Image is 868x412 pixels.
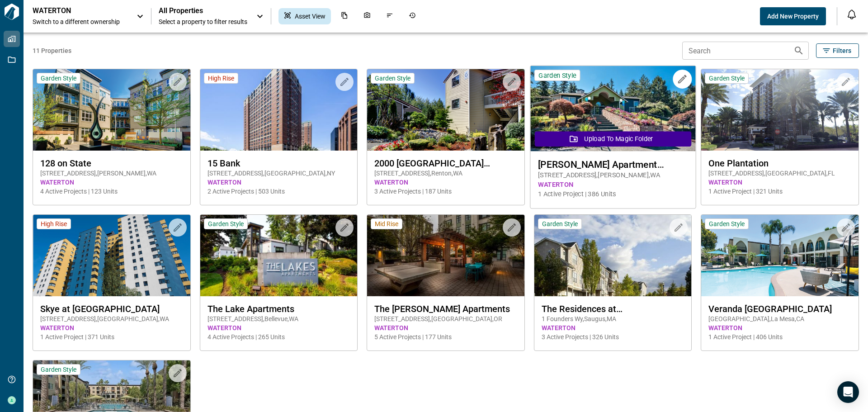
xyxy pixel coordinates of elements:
[208,178,350,187] span: WATERTON
[40,158,183,169] span: 128 on State
[816,43,859,58] button: Filters
[200,69,358,151] img: property-asset
[40,332,183,341] span: 1 Active Project | 371 Units
[538,189,688,199] span: 1 Active Project | 386 Units
[790,42,808,60] button: Search properties
[538,170,688,180] span: [STREET_ADDRESS] , [PERSON_NAME] , WA
[278,8,331,24] div: Asset View
[33,46,679,55] span: 11 Properties
[40,323,183,332] span: WATERTON
[375,220,398,228] span: Mid Rise
[538,71,576,80] span: Garden Style
[200,215,358,296] img: property-asset
[844,7,859,22] button: Open notification feed
[767,12,819,21] span: Add New Property
[41,220,67,228] span: High Rise
[837,381,859,403] div: Open Intercom Messenger
[760,7,826,25] button: Add New Property
[708,178,851,187] span: WATERTON
[208,323,350,332] span: WATERTON
[40,314,183,323] span: [STREET_ADDRESS] , [GEOGRAPHIC_DATA] , WA
[374,178,517,187] span: WATERTON
[159,6,247,15] span: All Properties
[542,323,684,332] span: WATERTON
[542,220,578,228] span: Garden Style
[403,8,421,24] div: Job History
[208,332,350,341] span: 4 Active Projects | 265 Units
[358,8,376,24] div: Photos
[33,17,127,26] span: Switch to a different ownership
[374,169,517,178] span: [STREET_ADDRESS] , Renton , WA
[208,220,244,228] span: Garden Style
[295,12,325,21] span: Asset View
[708,169,851,178] span: [STREET_ADDRESS] , [GEOGRAPHIC_DATA] , FL
[40,303,183,314] span: Skye at [GEOGRAPHIC_DATA]
[542,303,684,314] span: The Residences at [PERSON_NAME][GEOGRAPHIC_DATA]
[708,332,851,341] span: 1 Active Project | 406 Units
[208,169,350,178] span: [STREET_ADDRESS] , [GEOGRAPHIC_DATA] , NY
[701,69,859,151] img: property-asset
[41,365,76,374] span: Garden Style
[208,303,350,314] span: The Lake Apartments
[367,215,524,296] img: property-asset
[208,74,234,82] span: High Rise
[208,314,350,323] span: [STREET_ADDRESS] , Bellevue , WA
[374,314,517,323] span: [STREET_ADDRESS] , [GEOGRAPHIC_DATA] , OR
[208,158,350,169] span: 15 Bank
[374,303,517,314] span: The [PERSON_NAME] Apartments
[381,8,399,24] div: Issues & Info
[535,131,691,147] button: Upload to Magic Folder
[374,158,517,169] span: 2000 [GEOGRAPHIC_DATA][US_STATE] Apartments
[530,66,695,152] img: property-asset
[708,314,851,323] span: [GEOGRAPHIC_DATA] , La Mesa , CA
[709,220,745,228] span: Garden Style
[708,187,851,196] span: 1 Active Project | 321 Units
[33,6,114,15] p: WATERTON
[701,215,859,296] img: property-asset
[367,69,524,151] img: property-asset
[708,158,851,169] span: One Plantation
[33,215,190,296] img: property-asset
[538,159,688,170] span: [PERSON_NAME] Apartment Homes
[542,332,684,341] span: 3 Active Projects | 326 Units
[374,187,517,196] span: 3 Active Projects | 187 Units
[40,187,183,196] span: 4 Active Projects | 123 Units
[208,187,350,196] span: 2 Active Projects | 503 Units
[374,332,517,341] span: 5 Active Projects | 177 Units
[159,17,247,26] span: Select a property to filter results
[708,303,851,314] span: Veranda [GEOGRAPHIC_DATA]
[708,323,851,332] span: WATERTON
[33,69,190,151] img: property-asset
[542,314,684,323] span: 1 Founders Wy , Saugus , MA
[335,8,354,24] div: Documents
[374,323,517,332] span: WATERTON
[40,169,183,178] span: [STREET_ADDRESS] , [PERSON_NAME] , WA
[41,74,76,82] span: Garden Style
[538,180,688,189] span: WATERTON
[375,74,410,82] span: Garden Style
[709,74,745,82] span: Garden Style
[40,178,183,187] span: WATERTON
[534,215,692,296] img: property-asset
[833,46,851,55] span: Filters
